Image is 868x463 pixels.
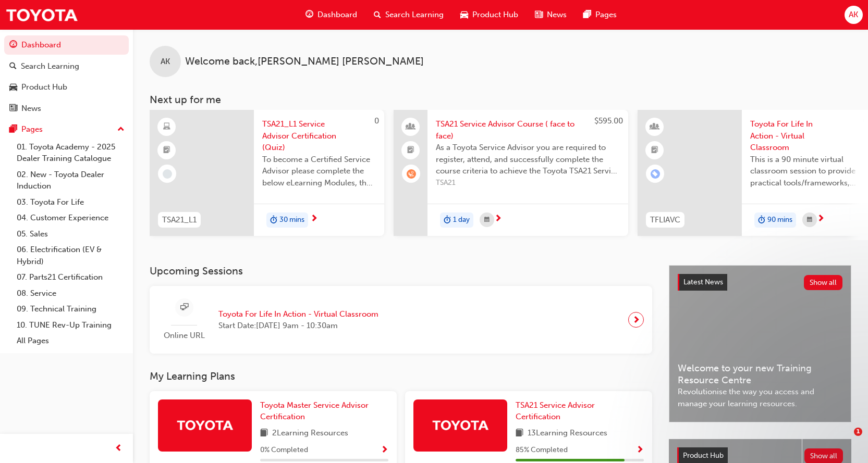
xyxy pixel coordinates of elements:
span: news-icon [9,104,17,114]
span: This is a 90 minute virtual classroom session to provide practical tools/frameworks, behaviours a... [750,154,864,189]
span: Toyota Master Service Advisor Certification [260,401,369,422]
span: duration-icon [270,214,277,227]
a: pages-iconPages [575,4,625,26]
span: booktick-icon [407,144,414,157]
span: search-icon [374,8,381,21]
div: Product Hub [21,81,67,93]
h3: My Learning Plans [150,370,652,382]
button: Pages [4,120,129,139]
span: TSA21 Service Advisor Certification [516,401,595,422]
span: Show Progress [381,446,388,455]
span: 2 Learning Resources [272,427,348,440]
a: 0TSA21_L1TSA21_L1 Service Advisor Certification (Quiz)To become a Certified Service Advisor pleas... [150,110,384,236]
button: Show Progress [636,444,644,457]
img: Trak [5,3,78,27]
span: sessionType_ONLINE_URL-icon [180,301,188,314]
img: Trak [176,416,234,434]
span: news-icon [535,8,543,21]
a: news-iconNews [527,4,575,26]
span: booktick-icon [651,144,658,157]
span: Product Hub [472,9,518,21]
span: book-icon [516,427,523,440]
span: book-icon [260,427,268,440]
a: search-iconSearch Learning [365,4,452,26]
span: next-icon [494,215,502,224]
span: TSA21_L1 Service Advisor Certification (Quiz) [262,118,376,154]
span: 85 % Completed [516,444,568,456]
span: duration-icon [444,214,451,227]
div: News [21,103,41,115]
span: TSA21_L1 [162,214,197,226]
span: Latest News [683,278,723,286]
button: AK [845,6,863,24]
span: AK [849,9,858,21]
span: As a Toyota Service Advisor you are required to register, attend, and successfully complete the c... [436,142,620,177]
div: Pages [21,123,43,135]
span: people-icon [407,120,414,134]
span: prev-icon [115,442,123,455]
span: 0 [374,116,379,126]
span: TSA21 [436,177,620,189]
span: 0 % Completed [260,444,308,456]
span: 13 Learning Resources [528,427,607,440]
span: next-icon [632,312,640,327]
span: learningResourceType_INSTRUCTOR_LED-icon [651,120,658,134]
a: guage-iconDashboard [297,4,365,26]
a: 02. New - Toyota Dealer Induction [13,167,129,194]
span: learningRecordVerb_ENROLL-icon [651,169,660,179]
a: 04. Customer Experience [13,210,129,226]
span: search-icon [9,62,17,71]
button: Show Progress [381,444,388,457]
img: Trak [432,416,489,434]
a: 06. Electrification (EV & Hybrid) [13,242,129,269]
a: 03. Toyota For Life [13,194,129,210]
a: 01. Toyota Academy - 2025 Dealer Training Catalogue [13,139,129,167]
a: Toyota Master Service Advisor Certification [260,399,388,423]
button: DashboardSearch LearningProduct HubNews [4,33,129,120]
a: TSA21 Service Advisor Certification [516,399,644,423]
span: 1 [854,428,862,436]
a: News [4,99,129,118]
a: 05. Sales [13,226,129,242]
iframe: Intercom live chat [833,428,858,453]
span: Online URL [158,330,210,342]
span: learningResourceType_ELEARNING-icon [163,120,170,134]
a: 07. Parts21 Certification [13,269,129,285]
span: Product Hub [683,451,724,460]
span: News [547,9,567,21]
span: calendar-icon [484,214,490,227]
span: calendar-icon [807,214,812,227]
a: 10. TUNE Rev-Up Training [13,317,129,333]
a: Latest NewsShow all [678,274,842,291]
span: pages-icon [583,8,591,21]
h3: Upcoming Sessions [150,265,652,277]
span: To become a Certified Service Advisor please complete the below eLearning Modules, the Service Ad... [262,154,376,189]
span: next-icon [310,215,318,224]
a: 08. Service [13,285,129,302]
span: car-icon [9,83,17,92]
span: $595.00 [594,116,623,126]
span: 30 mins [279,214,304,226]
span: up-icon [117,123,125,136]
span: TSA21 Service Advisor Course ( face to face) [436,118,620,142]
span: AK [161,56,170,68]
span: guage-icon [9,41,17,50]
span: TFLIAVC [650,214,680,226]
a: car-iconProduct Hub [452,4,527,26]
a: Search Learning [4,57,129,76]
span: Dashboard [317,9,357,21]
span: learningRecordVerb_NONE-icon [163,169,172,179]
span: booktick-icon [163,144,170,157]
a: 09. Technical Training [13,301,129,317]
span: Toyota For Life In Action - Virtual Classroom [218,308,378,320]
a: Latest NewsShow allWelcome to your new Training Resource CentreRevolutionise the way you access a... [669,265,851,422]
span: next-icon [817,215,825,224]
span: Pages [595,9,617,21]
span: car-icon [460,8,468,21]
a: Product Hub [4,78,129,97]
div: Search Learning [21,60,79,72]
button: Show all [804,275,843,290]
span: Toyota For Life In Action - Virtual Classroom [750,118,864,154]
